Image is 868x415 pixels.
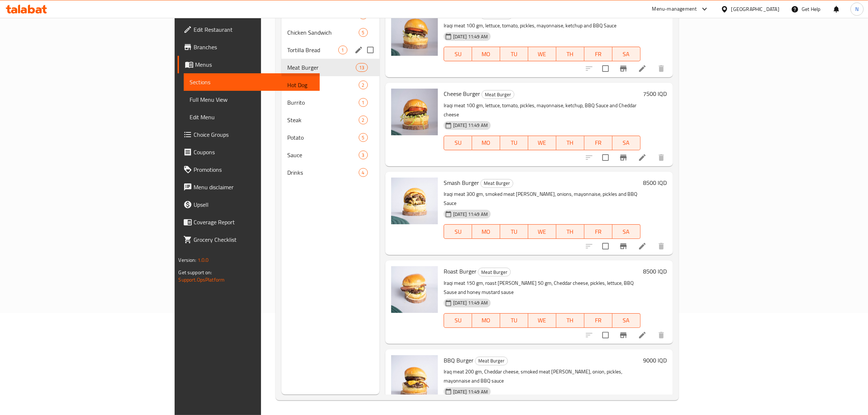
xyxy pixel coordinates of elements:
div: [GEOGRAPHIC_DATA] [731,5,779,13]
span: Potato [287,133,358,142]
p: Iraqi meat 150 gm, roast [PERSON_NAME] 50 gm, Cheddar cheese, pickles, lettuce, BBQ Sause and hon... [444,279,641,297]
button: FR [584,224,612,239]
button: SA [612,136,641,150]
div: Potato5 [281,129,379,146]
a: Menus [178,56,320,73]
div: Meat Burger13 [281,59,379,76]
span: Sauce [287,151,358,159]
span: Branches [194,43,314,51]
span: WE [531,315,553,326]
span: SU [447,137,469,148]
button: TU [500,224,528,239]
a: Choice Groups [178,126,320,143]
span: Drinks [287,168,358,177]
span: TU [503,137,525,148]
span: Smash Burger [444,177,479,188]
span: TH [559,315,581,326]
span: Coupons [194,148,314,156]
span: Steak [287,116,358,124]
div: items [359,98,368,107]
nav: Menu sections [281,3,379,184]
div: Hot Dog2 [281,76,379,94]
span: SA [615,226,638,237]
a: Branches [178,38,320,56]
button: SU [444,47,472,61]
div: Burrito1 [281,94,379,111]
button: TH [556,136,584,150]
span: TU [503,49,525,59]
span: TH [559,226,581,237]
img: Smash Burger [391,178,438,224]
button: edit [353,44,364,55]
span: FR [587,49,610,59]
span: FR [587,137,610,148]
span: MO [475,226,497,237]
span: SA [615,137,638,148]
h6: 8500 IQD [643,178,667,188]
span: SU [447,226,469,237]
a: Edit menu item [638,242,647,251]
span: Grocery Checklist [194,235,314,244]
a: Grocery Checklist [178,231,320,248]
button: MO [472,224,500,239]
span: SU [447,315,469,326]
div: Meat Burger [478,268,511,276]
span: [DATE] 11:49 AM [450,299,491,306]
a: Coupons [178,143,320,161]
span: 5 [359,134,367,141]
span: BBQ Burger [444,355,474,366]
span: TH [559,49,581,59]
span: Hot Dog [287,81,358,89]
span: FR [587,315,610,326]
span: Burrito [287,98,358,107]
button: MO [472,136,500,150]
span: 13 [356,64,367,71]
button: SU [444,313,472,328]
button: TH [556,47,584,61]
button: SA [612,224,641,239]
div: Meat Burger [475,357,508,365]
span: Meat Burger [482,90,514,99]
h6: 9000 IQD [643,355,667,365]
div: items [359,28,368,37]
button: WE [528,47,556,61]
div: items [359,151,368,159]
h6: 7000 IQD [643,9,667,19]
a: Menu disclaimer [178,178,320,196]
div: items [338,46,347,54]
button: WE [528,313,556,328]
span: Sections [190,78,314,86]
button: FR [584,47,612,61]
span: Menus [195,60,314,69]
span: MO [475,315,497,326]
span: MO [475,49,497,59]
button: SA [612,313,641,328]
span: Coverage Report [194,218,314,226]
span: Chicken Sandwich [287,28,358,37]
button: Branch-specific-item [615,60,632,77]
span: TU [503,315,525,326]
button: Branch-specific-item [615,326,632,344]
button: SU [444,136,472,150]
span: 1 [359,99,367,106]
a: Coverage Report [178,213,320,231]
span: TU [503,226,525,237]
span: SA [615,315,638,326]
p: Iraqi meat 100 gm, lettuce, tomato, pickles, mayonnaise, ketchup and BBQ Sauce [444,21,641,30]
span: Select to update [598,238,613,254]
div: items [359,116,368,124]
div: Steak2 [281,111,379,129]
button: delete [653,237,670,255]
div: Drinks4 [281,164,379,181]
span: 2 [359,117,367,124]
a: Edit menu item [638,153,647,162]
button: FR [584,313,612,328]
button: MO [472,313,500,328]
span: Full Menu View [190,95,314,104]
span: Tortilla Bread [287,46,338,54]
div: items [356,63,367,72]
a: Upsell [178,196,320,213]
